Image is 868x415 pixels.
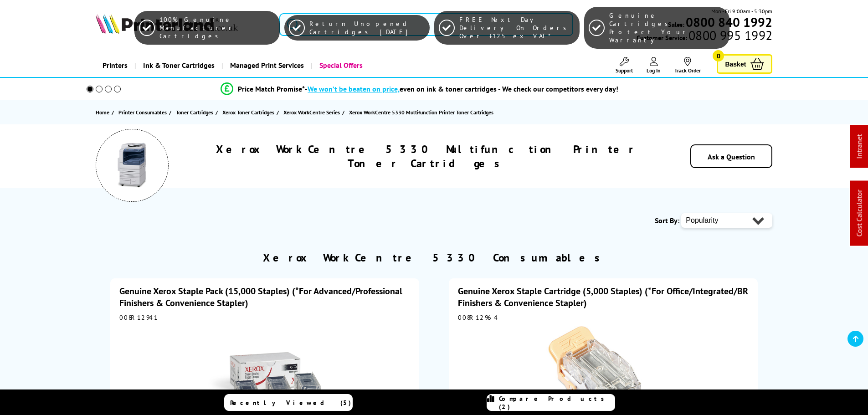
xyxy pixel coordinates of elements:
span: Support [616,67,633,74]
a: Track Order [674,57,701,74]
a: Recently Viewed (5) [224,394,353,411]
a: Managed Print Services [221,54,311,77]
span: Ink & Toner Cartridges [143,54,215,77]
a: Special Offers [311,54,370,77]
span: Genuine Cartridges Protect Your Warranty [609,11,724,44]
span: Xerox WorkCentre Series [283,108,340,117]
span: Recently Viewed (5) [230,399,351,407]
span: Compare Products (2) [499,395,615,411]
a: Xerox WorkCentre Series [283,108,342,117]
span: Xerox WorkCentre 5330 Multifunction Printer Toner Cartridges [349,109,493,116]
a: Genuine Xerox Staple Pack (15,000 Staples) (*For Advanced/Professional Finishers & Convenience St... [119,285,402,309]
a: Ink & Toner Cartridges [134,54,221,77]
a: Genuine Xerox Staple Cartridge (5,000 Staples) (*For Office/Integrated/BR Finishers & Convenience... [458,285,748,309]
div: 008R12964 [458,313,749,322]
div: 008R12941 [119,313,410,322]
a: Home [96,108,112,117]
a: Printers [96,54,134,77]
a: Log In [647,57,661,74]
span: We won’t be beaten on price, [308,84,400,93]
a: Support [616,57,633,74]
span: Toner Cartridges [176,108,213,117]
span: Printer Consumables [118,108,167,117]
h1: Xerox WorkCentre 5330 Multifunction Printer Toner Cartridges [196,142,657,170]
span: Log In [647,67,661,74]
a: Printer Consumables [118,108,169,117]
a: Basket 0 [717,54,772,74]
span: 0 [713,50,724,61]
img: Xerox WorkCentre 5330 Multifunction Printer Toner Cartridges [109,143,155,188]
a: Cost Calculator [855,190,864,237]
a: Ask a Question [708,152,755,161]
span: Sort By: [655,216,679,225]
span: Xerox Toner Cartridges [222,108,274,117]
span: FREE Next Day Delivery On Orders Over £125 ex VAT* [459,15,575,40]
a: Toner Cartridges [176,108,216,117]
a: Xerox Toner Cartridges [222,108,277,117]
span: Price Match Promise* [238,84,305,93]
a: Intranet [855,134,864,159]
div: - even on ink & toner cartridges - We check our competitors every day! [305,84,618,93]
span: Basket [725,58,746,70]
a: Compare Products (2) [487,394,615,411]
span: Return Unopened Cartridges [DATE] [309,20,425,36]
span: 100% Genuine Manufacturer Cartridges [159,15,275,40]
h2: Xerox WorkCentre 5330 Consumables [263,251,606,265]
li: modal_Promise [74,81,765,97]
